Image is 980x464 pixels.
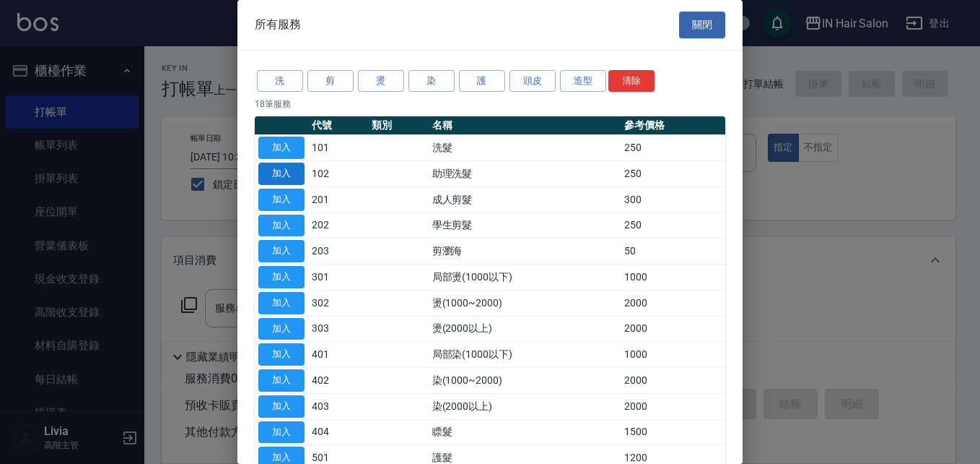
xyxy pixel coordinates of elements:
[429,161,621,187] td: 助理洗髮
[308,116,368,135] th: 代號
[408,70,455,93] button: 染
[621,116,725,135] th: 參考價格
[307,70,354,93] button: 剪
[429,368,621,394] td: 染(1000~2000)
[429,290,621,316] td: 燙(1000~2000)
[621,393,725,419] td: 2000
[429,116,621,135] th: 名稱
[308,393,368,419] td: 403
[621,239,725,265] td: 50
[621,419,725,445] td: 1500
[308,161,368,187] td: 102
[258,369,305,392] button: 加入
[308,316,368,342] td: 303
[621,290,725,316] td: 2000
[258,137,305,159] button: 加入
[258,215,305,237] button: 加入
[258,163,305,185] button: 加入
[429,265,621,291] td: 局部燙(1000以下)
[509,70,556,93] button: 頭皮
[621,316,725,342] td: 2000
[308,342,368,368] td: 401
[621,186,725,212] td: 300
[258,395,305,418] button: 加入
[258,292,305,314] button: 加入
[560,70,606,93] button: 造型
[429,316,621,342] td: 燙(2000以上)
[368,116,428,135] th: 類別
[308,368,368,394] td: 402
[308,212,368,239] td: 202
[258,266,305,288] button: 加入
[621,265,725,291] td: 1000
[358,70,404,93] button: 燙
[308,135,368,161] td: 101
[621,342,725,368] td: 1000
[257,70,303,93] button: 洗
[258,343,305,366] button: 加入
[258,240,305,262] button: 加入
[608,70,655,93] button: 清除
[459,70,505,93] button: 護
[429,342,621,368] td: 局部染(1000以下)
[308,265,368,291] td: 301
[429,419,621,445] td: 瞟髮
[255,98,725,111] p: 18 筆服務
[429,186,621,212] td: 成人剪髮
[258,189,305,211] button: 加入
[621,212,725,239] td: 250
[258,421,305,444] button: 加入
[429,239,621,265] td: 剪瀏海
[308,239,368,265] td: 203
[308,290,368,316] td: 302
[255,17,301,32] span: 所有服務
[429,135,621,161] td: 洗髮
[679,12,725,38] button: 關閉
[308,419,368,445] td: 404
[429,393,621,419] td: 染(2000以上)
[429,212,621,239] td: 學生剪髮
[621,161,725,187] td: 250
[621,135,725,161] td: 250
[258,318,305,340] button: 加入
[621,368,725,394] td: 2000
[308,186,368,212] td: 201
